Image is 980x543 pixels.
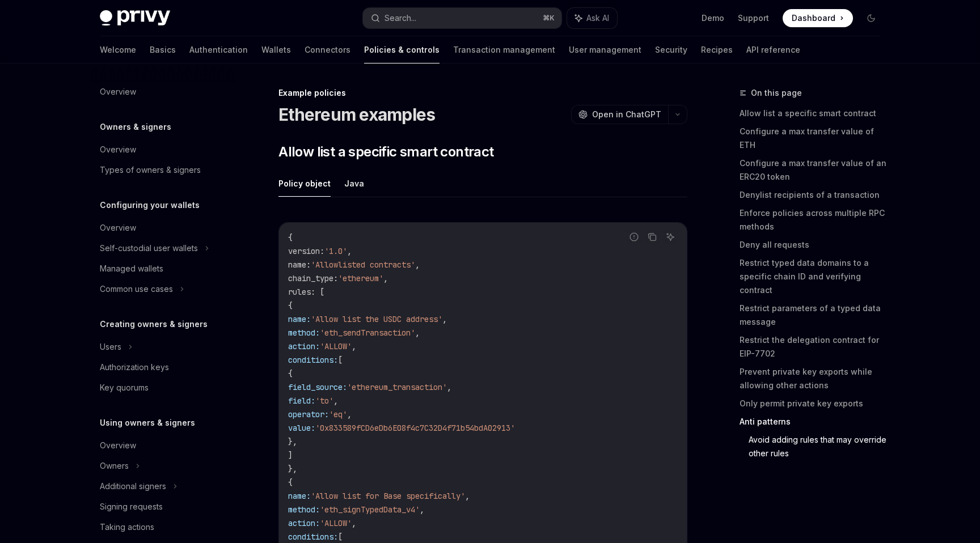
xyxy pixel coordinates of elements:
[740,331,889,363] a: Restrict the delegation contract for EIP-7702
[288,491,311,501] span: name:
[740,413,889,431] a: Anti patterns
[347,246,352,256] span: ,
[91,218,236,238] a: Overview
[311,314,442,324] span: 'Allow list the USDC address'
[347,382,447,392] span: 'ethereum_transaction'
[288,518,320,528] span: action:
[100,198,200,212] h5: Configuring your wallets
[100,120,171,134] h5: Owners & signers
[100,340,121,354] div: Users
[288,300,293,311] span: {
[320,504,420,515] span: 'eth_signTypedData_v4'
[150,36,176,63] a: Basics
[288,260,306,270] span: name
[701,36,733,63] a: Recipes
[333,396,338,406] span: ,
[288,328,320,338] span: method:
[288,246,320,256] span: version
[364,36,440,63] a: Policies & controls
[627,230,641,244] button: Report incorrect code
[288,436,297,447] span: },
[100,520,154,534] div: Taking actions
[91,497,236,517] a: Signing requests
[91,377,236,398] a: Key quorums
[740,299,889,331] a: Restrict parameters of a typed data message
[91,82,236,102] a: Overview
[738,12,769,24] a: Support
[100,480,166,493] div: Additional signers
[567,8,617,28] button: Ask AI
[740,104,889,122] a: Allow list a specific smart contract
[385,11,416,25] div: Search...
[320,341,352,351] span: 'ALLOW'
[324,246,347,256] span: '1.0'
[100,36,136,63] a: Welcome
[100,439,136,452] div: Overview
[569,36,641,63] a: User management
[749,431,889,463] a: Avoid adding rules that may override other rules
[352,518,356,528] span: ,
[338,273,383,283] span: 'ethereum'
[288,287,311,297] span: rules
[189,36,248,63] a: Authentication
[420,504,424,515] span: ,
[740,394,889,413] a: Only permit private key exports
[288,504,320,515] span: method:
[363,8,561,28] button: Search...⌘K
[100,500,163,514] div: Signing requests
[91,160,236,180] a: Types of owners & signers
[740,122,889,154] a: Configure a max transfer value of ETH
[740,254,889,299] a: Restrict typed data domains to a specific chain ID and verifying contract
[315,423,515,433] span: '0x833589fCD6eDb6E08f4c7C32D4f71b54bdA02913'
[278,87,687,99] div: Example policies
[702,12,724,24] a: Demo
[305,36,350,63] a: Connectors
[655,36,687,63] a: Security
[543,14,555,23] span: ⌘ K
[442,314,447,324] span: ,
[571,105,668,124] button: Open in ChatGPT
[320,246,324,256] span: :
[740,363,889,394] a: Prevent private key exports while allowing other actions
[465,491,470,501] span: ,
[100,381,149,394] div: Key quorums
[645,230,660,244] button: Copy the contents from the code block
[288,450,293,460] span: ]
[740,204,889,236] a: Enforce policies across multiple RPC methods
[91,139,236,160] a: Overview
[288,423,315,433] span: value:
[100,10,170,26] img: dark logo
[91,258,236,279] a: Managed wallets
[100,317,208,331] h5: Creating owners & signers
[100,85,136,99] div: Overview
[278,143,493,161] span: Allow list a specific smart contract
[100,241,198,255] div: Self-custodial user wallets
[663,230,678,244] button: Ask AI
[288,382,347,392] span: field_source:
[278,104,435,125] h1: Ethereum examples
[783,9,853,27] a: Dashboard
[740,236,889,254] a: Deny all requests
[100,459,129,473] div: Owners
[338,532,343,542] span: [
[288,532,338,542] span: conditions:
[338,355,343,365] span: [
[347,409,352,419] span: ,
[288,232,293,243] span: {
[746,36,800,63] a: API reference
[100,163,201,177] div: Types of owners & signers
[288,341,320,351] span: action:
[100,143,136,156] div: Overview
[415,328,420,338] span: ,
[447,382,451,392] span: ,
[100,221,136,235] div: Overview
[288,409,329,419] span: operator:
[306,260,311,270] span: :
[311,260,415,270] span: 'Allowlisted contracts'
[383,273,388,283] span: ,
[862,9,880,27] button: Toggle dark mode
[329,409,347,419] span: 'eq'
[311,491,465,501] span: 'Allow list for Base specifically'
[288,355,338,365] span: conditions:
[288,396,315,406] span: field:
